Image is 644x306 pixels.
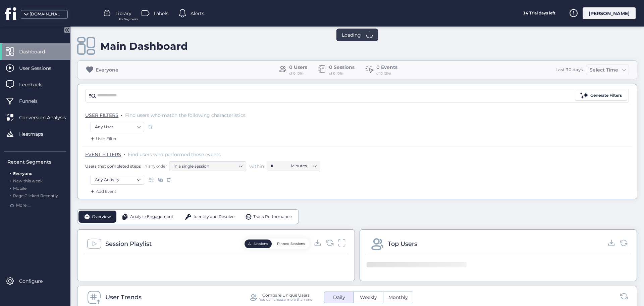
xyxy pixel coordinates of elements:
[245,239,272,248] button: All Sessions
[10,184,11,191] span: .
[19,277,53,285] span: Configure
[354,292,383,303] button: Weekly
[273,239,309,248] button: Pinned Sessions
[30,11,63,17] div: [DOMAIN_NAME]
[590,92,622,99] div: Generate Filters
[85,151,121,158] span: EVENT FILTERS
[10,170,11,176] span: .
[253,214,292,220] span: Track Performance
[13,171,32,176] span: Everyone
[19,114,76,121] span: Conversion Analysis
[356,294,381,301] span: Weekly
[89,135,117,142] div: User Filter
[514,7,564,19] div: 14 Trial days left
[388,239,417,249] div: Top Users
[124,150,125,157] span: .
[95,175,140,185] nz-select-item: Any Activity
[10,177,11,183] span: .
[13,178,43,183] span: New this week
[100,40,188,52] div: Main Dashboard
[324,292,354,303] button: Daily
[291,161,316,171] nz-select-item: Minutes
[383,292,413,303] button: Monthly
[92,214,111,220] span: Overview
[115,10,131,17] span: Library
[142,163,167,169] span: in any order
[7,158,66,166] div: Recent Segments
[119,17,138,21] span: For Segments
[105,239,152,249] div: Session Playlist
[13,186,26,191] span: Mobile
[16,202,31,209] span: More ...
[342,31,361,39] span: Loading
[85,163,141,169] span: Users that completed steps
[85,112,118,118] span: USER FILTERS
[19,81,52,88] span: Feedback
[329,294,349,301] span: Daily
[194,214,234,220] span: Identify and Resolve
[19,97,48,105] span: Funnels
[384,294,412,301] span: Monthly
[95,122,140,132] nz-select-item: Any User
[249,163,264,170] span: within
[128,151,221,158] span: Find users who performed these events
[130,214,173,220] span: Analyze Engagement
[125,112,246,118] span: Find users who match the following characteristics
[154,10,168,17] span: Labels
[575,91,627,101] button: Generate Filters
[105,293,142,302] div: User Trends
[121,111,122,118] span: .
[10,192,11,198] span: .
[19,64,61,72] span: User Sessions
[19,48,55,55] span: Dashboard
[259,297,312,302] div: You can choose more than one
[262,293,310,297] div: Compare Unique Users
[583,7,636,19] div: [PERSON_NAME]
[173,161,242,171] nz-select-item: In a single session
[89,188,116,195] div: Add Event
[19,130,53,138] span: Heatmaps
[13,193,58,198] span: Rage Clicked Recently
[191,10,204,17] span: Alerts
